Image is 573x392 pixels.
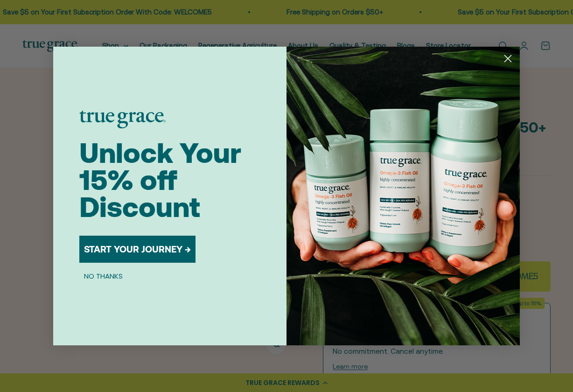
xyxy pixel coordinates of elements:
span: Unlock Your 15% off Discount [79,137,241,223]
img: 098727d5-50f8-4f9b-9554-844bb8da1403.jpeg [286,47,520,345]
img: logo placeholder [79,111,166,128]
button: NO THANKS [79,270,127,281]
button: Close dialog [500,50,516,67]
button: START YOUR JOURNEY → [79,236,196,263]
